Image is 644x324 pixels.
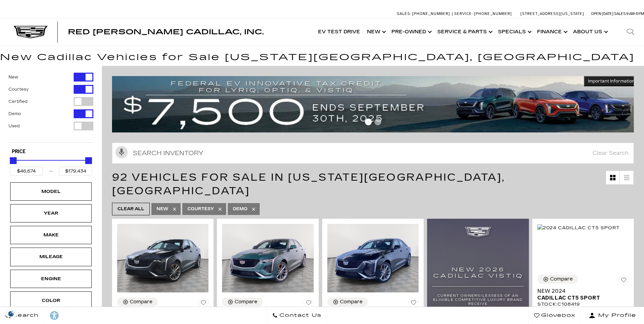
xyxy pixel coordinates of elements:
button: Compare Vehicle [327,298,368,306]
div: Compare [550,276,573,282]
span: Cadillac CT5 Sport [537,294,624,301]
svg: Click to toggle on voice search [115,146,128,158]
div: Compare [235,299,257,305]
span: Go to slide 2 [374,119,381,125]
h5: Price [12,149,90,155]
span: New 2024 [537,288,624,294]
span: Sales: [614,12,626,16]
a: Sales: [PHONE_NUMBER] [397,12,452,16]
div: ColorColor [10,291,92,310]
label: Certified [8,98,27,105]
div: ModelModel [10,182,92,201]
span: [PHONE_NUMBER] [474,12,512,16]
input: Maximum [59,167,92,176]
div: Model [34,188,68,195]
div: Make [34,231,68,239]
div: Minimum Price [10,157,17,164]
div: MakeMake [10,226,92,244]
div: Color [34,297,68,304]
span: Glovebox [539,311,575,320]
span: Search [11,311,39,320]
section: Click to Open Cookie Consent Modal [3,310,19,317]
span: Open [DATE] [591,12,613,16]
button: Save Vehicle [198,298,208,310]
a: EV Test Drive [315,18,364,46]
a: Finance [534,18,570,46]
div: YearYear [10,204,92,222]
span: 92 Vehicles for Sale in [US_STATE][GEOGRAPHIC_DATA], [GEOGRAPHIC_DATA] [112,171,505,197]
a: Glovebox [529,307,581,324]
span: Red [PERSON_NAME] Cadillac, Inc. [68,28,264,36]
img: 2024 Cadillac CT4 Sport [327,224,419,292]
input: Minimum [10,167,43,176]
span: Contact Us [278,311,321,320]
img: 2025 Cadillac CT4 Sport [222,224,313,292]
img: 2024 Cadillac CT5 Sport [537,224,620,232]
input: Search Inventory [112,143,634,164]
button: Open user profile menu [581,307,644,324]
a: Contact Us [267,307,327,324]
a: New [364,18,388,46]
span: [PHONE_NUMBER] [412,12,450,16]
div: Filter by Vehicle Type [8,73,93,142]
a: Service & Parts [434,18,495,46]
label: New [8,74,18,80]
span: 9 AM-6 PM [626,12,644,16]
div: Maximum Price [85,157,92,164]
span: Go to slide 1 [365,119,372,125]
label: Demo [8,110,21,117]
button: Important Information [584,76,639,86]
div: Engine [34,275,68,283]
img: Cadillac Dark Logo with Cadillac White Text [14,26,48,39]
div: Compare [130,299,152,305]
span: Courtesy [187,205,214,213]
div: Stock : C108419 [537,301,629,307]
button: Compare Vehicle [537,275,578,284]
div: Compare [340,299,363,305]
a: Pre-Owned [388,18,434,46]
button: Save Vehicle [619,275,629,288]
a: Specials [495,18,534,46]
span: Important Information [588,78,635,84]
a: Red [PERSON_NAME] Cadillac, Inc. [68,29,264,35]
img: 2024 Cadillac CT4 Sport [117,224,208,292]
span: Service: [454,12,473,16]
span: Sales: [397,12,411,16]
a: [STREET_ADDRESS][US_STATE] [520,12,584,16]
label: Used [8,123,20,129]
div: MileageMileage [10,248,92,266]
label: Courtesy [8,86,29,93]
button: Compare Vehicle [117,298,158,306]
a: Service: [PHONE_NUMBER] [452,12,514,16]
button: Compare Vehicle [222,298,263,306]
div: Year [34,210,68,217]
span: My Profile [595,311,636,320]
span: New [157,205,168,213]
button: Save Vehicle [303,298,314,310]
span: Demo [233,205,247,213]
img: Opt-Out Icon [3,310,19,317]
img: vrp-tax-ending-august-version [112,76,639,132]
div: Mileage [34,253,68,260]
span: Clear All [117,205,144,213]
a: About Us [570,18,610,46]
div: EngineEngine [10,270,92,288]
button: Save Vehicle [408,298,419,310]
div: Price [10,155,92,176]
a: New 2024Cadillac CT5 Sport [537,288,629,301]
